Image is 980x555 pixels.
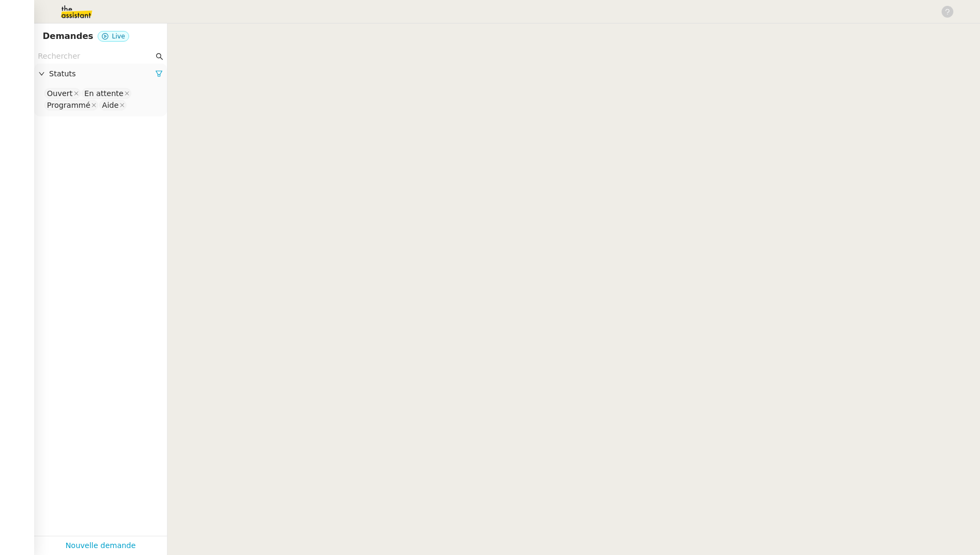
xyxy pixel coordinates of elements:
div: Statuts [34,64,167,84]
a: Nouvelle demande [66,540,136,552]
nz-select-item: Programmé [44,100,98,110]
span: Live [112,33,125,40]
div: En attente [84,89,123,98]
nz-page-header-title: Demandes [43,29,93,44]
nz-select-item: Ouvert [44,88,81,99]
span: Statuts [49,68,155,80]
div: Ouvert [47,89,73,98]
div: Aide [102,100,118,110]
nz-select-item: En attente [82,88,131,99]
nz-select-item: Aide [99,100,126,110]
input: Rechercher [38,50,154,62]
div: Programmé [47,100,90,110]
